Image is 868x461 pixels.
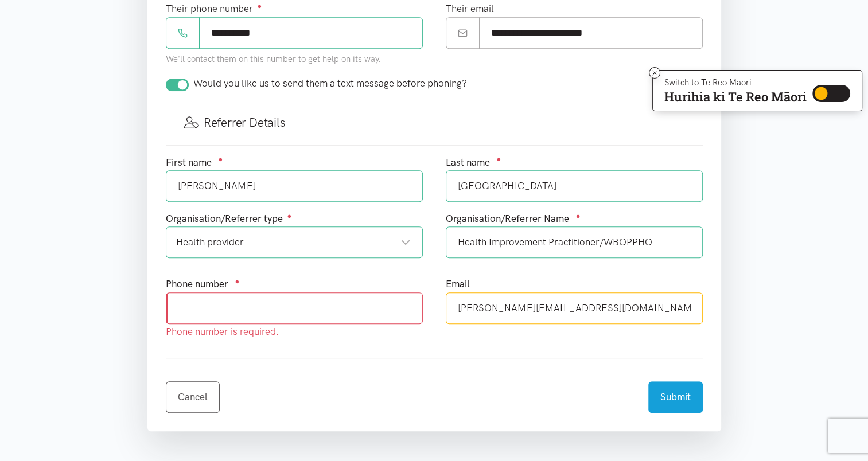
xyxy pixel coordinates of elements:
[576,212,581,220] sup: ●
[176,235,411,250] div: Health provider
[446,276,470,292] label: Email
[446,155,490,170] label: Last name
[193,77,467,89] span: Would you like us to send them a text message before phoning?
[235,277,240,286] sup: ●
[199,17,423,49] input: Phone number
[648,381,703,413] button: Submit
[479,17,703,49] input: Email
[166,155,212,170] label: First name
[287,212,292,220] sup: ●
[166,211,423,226] div: Organisation/Referrer type
[497,155,501,163] sup: ●
[664,92,807,102] p: Hurihia ki Te Reo Māori
[166,54,381,64] small: We'll contact them on this number to get help on its way.
[166,1,262,17] label: Their phone number
[166,381,220,413] a: Cancel
[446,211,569,226] label: Organisation/Referrer Name
[184,114,684,131] h3: Referrer Details
[258,2,262,10] sup: ●
[664,79,807,86] p: Switch to Te Reo Māori
[166,276,228,292] label: Phone number
[166,324,423,339] div: Phone number is required.
[219,155,223,163] sup: ●
[446,1,494,17] label: Their email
